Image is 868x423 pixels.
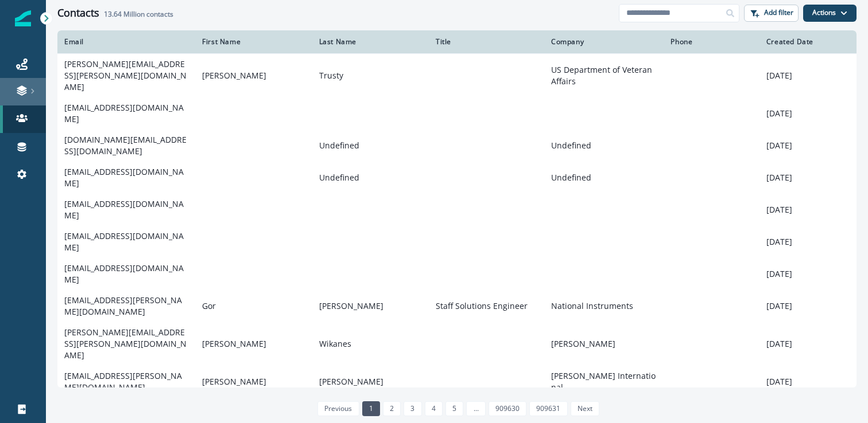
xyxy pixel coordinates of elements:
ul: Pagination [315,401,599,416]
td: [PERSON_NAME] [195,322,312,366]
a: Next page [571,401,599,416]
p: [DATE] [766,108,850,119]
td: [PERSON_NAME] [195,53,312,97]
td: Undefined [544,162,664,194]
td: [EMAIL_ADDRESS][PERSON_NAME][DOMAIN_NAME] [57,290,195,322]
td: [EMAIL_ADDRESS][DOMAIN_NAME] [57,226,195,258]
h2: contacts [104,10,173,18]
a: [PERSON_NAME][EMAIL_ADDRESS][PERSON_NAME][DOMAIN_NAME][PERSON_NAME]TrustyUS Department of Veteran... [57,53,857,97]
div: Phone [671,37,752,46]
td: US Department of Veteran Affairs [544,53,664,97]
div: Title [436,37,537,46]
a: [EMAIL_ADDRESS][DOMAIN_NAME][DATE] [57,226,857,258]
td: Wikanes [312,322,429,366]
a: Page 3 [404,401,421,416]
span: 13.64 Million [104,9,145,19]
td: [PERSON_NAME] [544,322,664,366]
td: [EMAIL_ADDRESS][PERSON_NAME][DOMAIN_NAME] [57,366,195,398]
button: Add filter [744,5,799,22]
p: [DATE] [766,236,850,248]
a: Page 909630 [489,401,526,416]
td: Undefined [312,130,429,162]
a: [EMAIL_ADDRESS][DOMAIN_NAME][DATE] [57,258,857,290]
a: Page 1 is your current page [362,401,380,416]
td: [PERSON_NAME] International [544,366,664,398]
div: Last Name [319,37,422,46]
td: [PERSON_NAME][EMAIL_ADDRESS][PERSON_NAME][DOMAIN_NAME] [57,322,195,366]
td: [PERSON_NAME] [195,366,312,398]
p: [DATE] [766,172,850,183]
a: [EMAIL_ADDRESS][DOMAIN_NAME][DATE] [57,97,857,130]
div: Email [64,37,188,46]
h1: Contacts [57,7,99,19]
td: [PERSON_NAME] [312,366,429,398]
td: [PERSON_NAME][EMAIL_ADDRESS][PERSON_NAME][DOMAIN_NAME] [57,53,195,97]
td: [PERSON_NAME] [312,290,429,322]
a: Page 909631 [529,401,567,416]
a: [DOMAIN_NAME][EMAIL_ADDRESS][DOMAIN_NAME]UndefinedUndefined[DATE] [57,130,857,162]
a: Jump forward [466,401,485,416]
p: Add filter [764,9,793,17]
td: [EMAIL_ADDRESS][DOMAIN_NAME] [57,258,195,290]
button: Actions [803,5,857,22]
p: [DATE] [766,268,850,280]
td: Undefined [312,162,429,194]
div: Company [551,37,657,46]
p: [DATE] [766,300,850,312]
td: Gor [195,290,312,322]
a: [EMAIL_ADDRESS][PERSON_NAME][DOMAIN_NAME]Gor[PERSON_NAME]Staff Solutions EngineerNational Instrum... [57,290,857,322]
p: [DATE] [766,140,850,151]
div: Created Date [766,37,850,46]
a: Page 2 [383,401,401,416]
a: [PERSON_NAME][EMAIL_ADDRESS][PERSON_NAME][DOMAIN_NAME][PERSON_NAME]Wikanes[PERSON_NAME][DATE] [57,322,857,366]
a: [EMAIL_ADDRESS][DOMAIN_NAME]UndefinedUndefined[DATE] [57,162,857,194]
p: [DATE] [766,338,850,350]
a: Page 4 [425,401,443,416]
a: [EMAIL_ADDRESS][PERSON_NAME][DOMAIN_NAME][PERSON_NAME][PERSON_NAME][PERSON_NAME] International[DATE] [57,366,857,398]
p: [DATE] [766,204,850,216]
a: [EMAIL_ADDRESS][DOMAIN_NAME][DATE] [57,194,857,226]
p: Staff Solutions Engineer [436,300,537,312]
p: [DATE] [766,376,850,387]
td: Undefined [544,130,664,162]
td: Trusty [312,53,429,97]
a: Page 5 [445,401,463,416]
img: Inflection [15,10,31,26]
td: National Instruments [544,290,664,322]
p: [DATE] [766,70,850,81]
div: First Name [202,37,305,46]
